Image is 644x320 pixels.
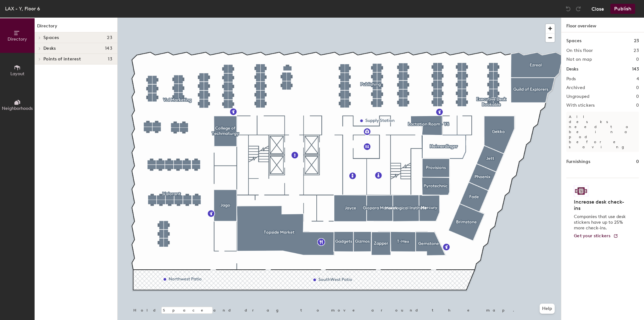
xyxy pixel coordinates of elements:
span: Spaces [43,35,59,40]
span: 23 [107,35,112,40]
h1: Directory [35,23,117,32]
img: Redo [575,6,581,12]
h2: Not on map [566,57,592,62]
span: 13 [108,57,112,62]
span: 143 [105,46,112,51]
h2: With stickers [566,103,595,108]
span: Points of interest [43,57,81,62]
h1: 143 [632,66,639,73]
h1: Desks [566,66,578,73]
p: All desks need to be in a pod before saving [566,112,639,152]
h1: 0 [636,158,639,165]
span: Directory [8,36,27,42]
a: Get your stickers [574,233,618,239]
img: Sticker logo [574,186,588,196]
h2: On this floor [566,48,593,53]
h2: 0 [636,85,639,90]
h1: Floor overview [561,18,644,32]
button: Close [591,4,604,14]
h1: Spaces [566,37,581,44]
button: Help [540,304,555,314]
div: LAX - Y, Floor 6 [5,5,40,13]
h2: Archived [566,85,585,90]
h2: Pods [566,76,576,81]
button: Publish [610,4,635,14]
span: Get your stickers [574,233,611,239]
h1: 23 [634,37,639,44]
h2: 4 [636,76,639,81]
p: Companies that use desk stickers have up to 25% more check-ins. [574,214,628,231]
span: Layout [10,71,25,76]
h2: 0 [636,94,639,99]
span: Desks [43,46,56,51]
h2: 0 [636,103,639,108]
img: Undo [565,6,571,12]
h4: Increase desk check-ins [574,199,628,211]
span: Neighborhoods [2,106,33,111]
h1: Furnishings [566,158,590,165]
h2: 23 [634,48,639,53]
h2: 0 [636,57,639,62]
h2: Ungrouped [566,94,590,99]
